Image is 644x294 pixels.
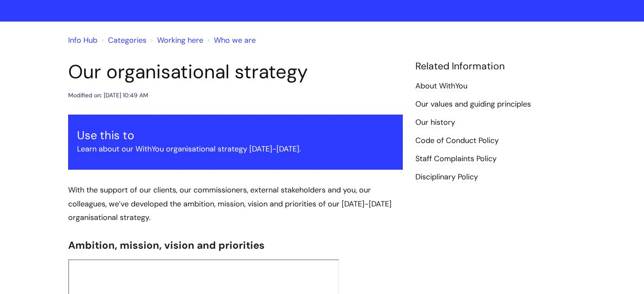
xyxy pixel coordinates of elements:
a: Categories [108,35,146,45]
a: Our values and guiding principles [415,99,531,110]
a: Info Hub [68,35,97,45]
a: Our history [415,117,455,128]
li: Who we are [205,33,256,47]
p: With the support of our clients, our commissioners, external stakeholders and you, our colleagues... [68,183,403,224]
li: Working here [149,33,203,47]
span: Ambition, mission, vision and priorities [68,239,265,252]
h4: Related Information [415,60,576,72]
a: Code of Conduct Policy [415,135,499,146]
p: Learn about our WithYou organisational strategy [DATE]-[DATE]. [77,142,394,156]
div: Modified on: [DATE] 10:49 AM [68,90,148,101]
a: Who we are [214,35,256,45]
a: Staff Complaints Policy [415,154,497,165]
h3: Use this to [77,129,394,142]
h1: Our organisational strategy [68,60,403,83]
a: About WithYou [415,81,467,92]
a: Working here [157,35,203,45]
li: Solution home [100,33,146,47]
a: Disciplinary Policy [415,172,478,183]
